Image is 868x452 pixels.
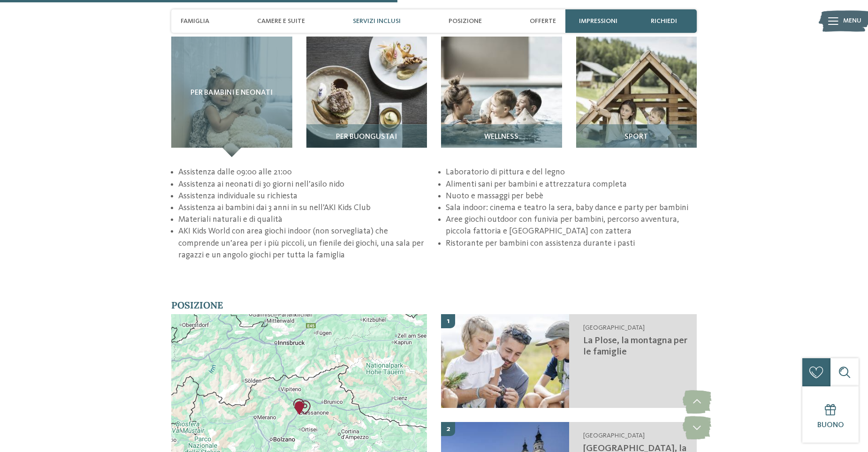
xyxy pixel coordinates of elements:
span: Buono [817,422,844,429]
span: 1 [447,316,449,326]
span: Servizi inclusi [353,17,401,25]
span: Famiglia [181,17,209,25]
span: Sport [624,133,648,142]
li: AKI Kids World con area giochi indoor (non sorvegliata) che comprende un’area per i più piccoli, ... [178,226,429,261]
span: La Plose, la montagna per le famiglie [583,336,687,357]
span: [GEOGRAPHIC_DATA] [583,324,645,331]
li: Ristorante per bambini con assistenza durante i pasti [446,238,697,249]
li: Laboratorio di pittura e del legno [446,166,697,178]
span: [GEOGRAPHIC_DATA] [583,432,645,439]
span: Wellness [484,133,518,142]
span: Posizione [449,17,482,25]
span: 2 [446,424,450,434]
div: AKI Family Resort PLOSE [292,401,306,415]
span: Per buongustai [336,133,397,142]
span: Camere e Suite [257,17,305,25]
span: Impressioni [579,17,617,25]
li: Assistenza ai bambini dai 3 anni in su nell’AKI Kids Club [178,202,429,214]
span: Per bambini e neonati [190,89,273,98]
img: AKI: tutto quello che un bimbo può desiderare [576,37,697,158]
img: AKI: tutto quello che un bimbo può desiderare [441,37,562,158]
a: Buono [802,386,859,443]
li: Assistenza dalle 09:00 alle 21:00 [178,166,429,178]
li: Assistenza ai neonati di 30 giorni nell’asilo nido [178,179,429,190]
li: Alimenti sani per bambini e attrezzatura completa [446,179,697,190]
div: La Plose, la montagna per le famiglie [298,400,312,414]
li: Assistenza individuale su richiesta [178,190,429,202]
span: Offerte [530,17,556,25]
img: AKI: tutto quello che un bimbo può desiderare [306,37,427,158]
div: Bressanone, la città vescovile [292,399,306,413]
li: Nuoto e massaggi per bebè [446,190,697,202]
li: Materiali naturali e di qualità [178,214,429,226]
li: Sala indoor: cinema e teatro la sera, baby dance e party per bambini [446,202,697,214]
img: AKI: tutto quello che un bimbo può desiderare [441,314,569,408]
span: Posizione [171,299,223,311]
span: richiedi [651,17,677,25]
li: Aree giochi outdoor con funivia per bambini, percorso avventura, piccola fattoria e [GEOGRAPHIC_D... [446,214,697,237]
